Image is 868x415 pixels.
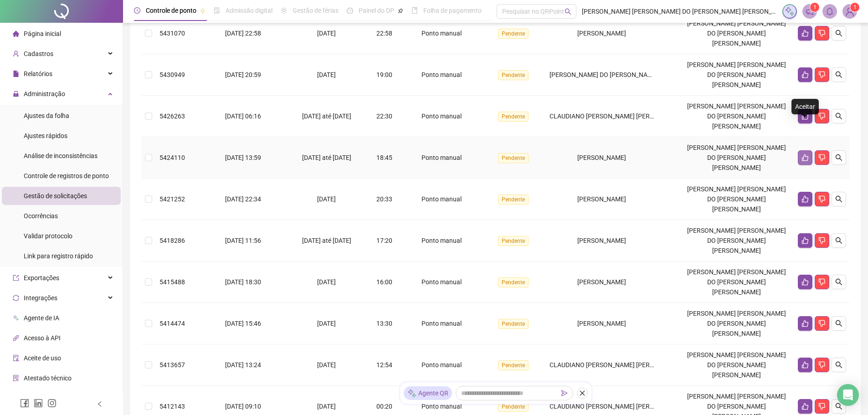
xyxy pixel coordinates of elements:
span: [PERSON_NAME] [577,320,626,327]
span: left [97,401,103,407]
span: facebook [20,399,29,408]
span: Agente de IA [24,314,59,322]
span: [DATE] 22:58 [225,30,261,37]
span: api [13,335,19,341]
span: Folha de pagamento [423,7,482,14]
span: Ponto manual [421,195,462,203]
span: instagram [47,399,56,408]
td: [PERSON_NAME] [PERSON_NAME] DO [PERSON_NAME] [PERSON_NAME] [678,96,794,137]
td: [PERSON_NAME] [PERSON_NAME] DO [PERSON_NAME] [PERSON_NAME] [678,344,794,386]
span: Admissão digital [226,7,272,14]
span: Página inicial [24,30,61,37]
span: [DATE] 13:24 [225,361,261,369]
span: like [801,403,809,410]
span: Ponto manual [421,30,462,37]
span: 19:00 [376,71,392,78]
span: [DATE] [317,30,336,37]
span: 5414474 [159,320,185,327]
span: Pendente [498,277,529,287]
span: search [835,237,842,244]
span: audit [13,355,19,361]
span: 5426263 [159,113,185,120]
span: [PERSON_NAME] [577,30,626,37]
span: [DATE] 09:10 [225,403,261,410]
span: search [835,361,842,369]
span: 5430949 [159,71,185,78]
span: Aceite de uso [24,354,61,362]
img: sparkle-icon.fc2bf0ac1784a2077858766a79e2daf3.svg [785,6,795,16]
span: dislike [818,113,826,120]
span: book [411,7,418,14]
span: dashboard [347,7,353,14]
span: Atestado técnico [24,374,72,382]
span: Pendente [498,195,529,205]
span: Ponto manual [421,237,462,244]
span: Pendente [498,236,529,246]
span: 12:54 [376,361,392,369]
span: Ponto manual [421,278,462,286]
span: [DATE] 15:46 [225,320,261,327]
span: CLAUDIANO [PERSON_NAME] [PERSON_NAME] [550,403,685,410]
span: Pendente [498,153,529,163]
span: linkedin [34,399,43,408]
span: Controle de registros de ponto [24,172,109,179]
span: Link para registro rápido [24,252,93,260]
span: 5431070 [159,30,185,37]
span: dislike [818,237,826,244]
span: close [579,390,586,396]
span: 5424110 [159,154,185,161]
span: Pendente [498,70,529,80]
span: 22:30 [376,113,392,120]
span: 5421252 [159,195,185,203]
span: like [801,30,809,37]
span: CLAUDIANO [PERSON_NAME] [PERSON_NAME] [550,113,685,120]
td: [PERSON_NAME] [PERSON_NAME] DO [PERSON_NAME] [PERSON_NAME] [678,303,794,344]
span: [DATE] 13:59 [225,154,261,161]
span: sync [13,295,19,301]
div: Aceitar [791,99,819,114]
span: Gestão de solicitações [24,192,87,200]
span: export [13,275,19,281]
span: Acesso à API [24,334,61,342]
span: like [801,361,809,369]
span: file-done [214,7,220,14]
span: like [801,195,809,203]
span: Ponto manual [421,320,462,327]
span: Pendente [498,402,529,412]
span: search [565,8,571,15]
span: like [801,113,809,120]
div: Open Intercom Messenger [837,384,859,406]
span: Integrações [24,294,57,302]
span: 5418286 [159,237,185,244]
span: search [835,278,842,286]
span: [DATE] [317,403,336,410]
span: 17:20 [376,237,392,244]
span: Pendente [498,112,529,122]
sup: 1 [810,3,819,12]
span: Gestão de férias [293,7,339,14]
span: [DATE] [317,195,336,203]
span: search [835,113,842,120]
span: 5413657 [159,361,185,369]
span: [DATE] 18:30 [225,278,261,286]
span: Ponto manual [421,361,462,369]
span: like [801,237,809,244]
span: Análise de inconsistências [24,152,98,159]
span: Exportações [24,274,59,282]
span: [PERSON_NAME] DO [PERSON_NAME] [550,71,658,78]
span: 1 [853,4,857,10]
span: 22:58 [376,30,392,37]
span: clock-circle [134,7,140,14]
span: like [801,154,809,161]
span: [PERSON_NAME] [577,278,626,286]
span: Ponto manual [421,71,462,78]
span: Pendente [498,319,529,329]
span: pushpin [200,8,205,14]
span: 20:33 [376,195,392,203]
span: Cadastros [24,50,53,57]
span: 16:00 [376,278,392,286]
td: [PERSON_NAME] [PERSON_NAME] DO [PERSON_NAME] [PERSON_NAME] [678,179,794,220]
span: like [801,71,809,78]
span: send [561,390,568,396]
span: Relatórios [24,70,52,77]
